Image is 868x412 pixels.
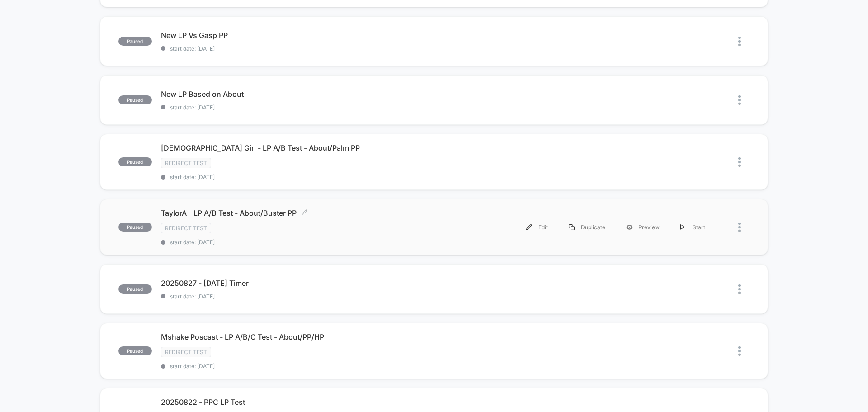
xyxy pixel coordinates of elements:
img: close [738,284,741,294]
span: start date: [DATE] [161,174,434,180]
span: New LP Vs Gasp PP [161,31,434,40]
div: Preview [616,217,670,237]
img: close [738,37,741,46]
img: close [738,95,741,105]
span: 20250822 - PPC LP Test [161,398,434,407]
img: close [738,223,741,232]
img: close [738,346,741,356]
span: start date: [DATE] [161,239,434,246]
span: New LP Based on About [161,90,434,99]
img: menu [680,224,685,230]
div: Start [670,217,716,237]
span: 20250827 - [DATE] Timer [161,279,434,288]
span: Redirect Test [161,347,211,357]
div: Duplicate [558,217,616,237]
span: paused [118,37,152,46]
span: paused [118,284,152,294]
img: menu [526,224,532,230]
span: start date: [DATE] [161,293,434,300]
span: start date: [DATE] [161,45,434,52]
span: start date: [DATE] [161,363,434,369]
span: start date: [DATE] [161,104,434,111]
span: Redirect Test [161,223,211,233]
div: Edit [516,217,558,237]
span: TaylorA - LP A/B Test - About/Buster PP [161,208,434,218]
span: paused [118,157,152,166]
span: [DEMOGRAPHIC_DATA] Girl - LP A/B Test - About/Palm PP [161,143,434,152]
span: Redirect Test [161,158,211,168]
span: Mshake Poscast - LP A/B/C Test - About/PP/HP [161,332,434,341]
img: menu [569,224,575,230]
img: close [738,157,741,167]
span: paused [118,95,152,104]
span: paused [118,223,152,232]
span: paused [118,346,152,355]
